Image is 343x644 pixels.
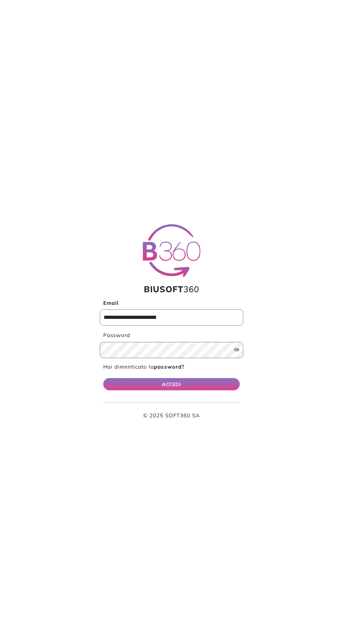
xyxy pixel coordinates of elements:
[103,363,184,370] a: Hai dimenticato lapassword?
[103,300,119,306] b: Email
[144,284,183,294] span: BIUSOFT
[103,412,240,420] p: © 2025 SOFT360 SA
[103,378,240,390] button: ACCEDI
[154,363,184,370] b: password?
[100,284,243,294] h1: 360
[100,331,243,340] label: Password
